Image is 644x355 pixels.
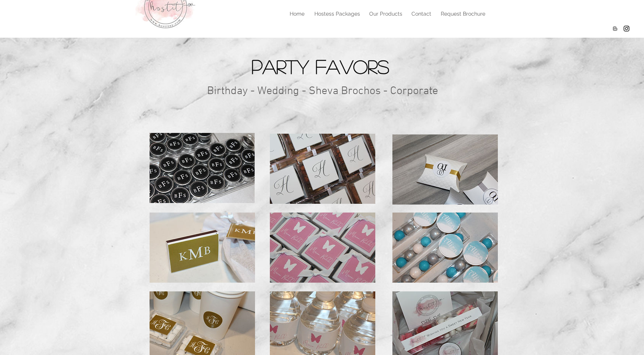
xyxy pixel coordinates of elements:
[207,84,448,98] h2: Birthday - Wedding - Sheva Brochos - Corporate
[408,8,435,19] p: Contact
[270,213,375,283] img: IMG_3965 - Copy.JPG
[392,134,498,205] img: IMG_8778.jpg
[311,8,364,19] p: Hostess Packages
[270,134,375,204] img: IMG_4065.JPG
[437,8,489,19] p: Request Brochure
[365,8,406,19] p: Our Products
[623,25,630,32] img: Hostitny
[309,8,364,19] a: Hostess Packages
[406,8,436,19] a: Contact
[150,133,255,203] img: IMG_4454.jpg
[611,25,630,32] ul: Social Bar
[170,8,490,19] nav: Site
[436,8,490,19] a: Request Brochure
[611,25,619,32] img: Blogger
[252,57,389,76] span: Party Favors
[286,8,308,19] p: Home
[392,213,498,283] img: IMG_3530.JPG
[150,213,255,283] img: IMG_4031.JPG
[364,8,406,19] a: Our Products
[284,8,309,19] a: Home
